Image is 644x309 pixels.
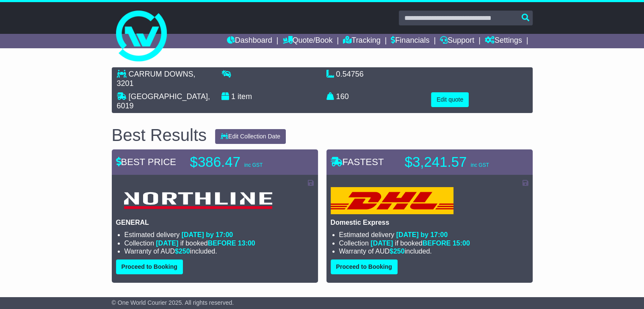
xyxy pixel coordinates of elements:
[331,187,453,214] img: DHL: Domestic Express
[431,92,469,107] button: Edit quote
[215,129,286,144] button: Edit Collection Date
[423,240,451,247] span: BEFORE
[331,218,528,226] p: Domestic Express
[339,239,528,247] li: Collection
[244,162,263,168] span: inc GST
[175,248,190,255] span: $
[116,259,183,274] button: Proceed to Booking
[231,92,235,101] span: 1
[339,247,528,255] li: Warranty of AUD included.
[470,162,489,168] span: inc GST
[124,239,314,247] li: Collection
[393,248,405,255] span: 250
[331,157,384,167] span: FASTEST
[108,126,211,144] div: Best Results
[396,231,448,238] span: [DATE] by 17:00
[112,299,234,306] span: © One World Courier 2025. All rights reserved.
[339,231,528,239] li: Estimated delivery
[453,240,470,247] span: 15:00
[179,248,190,255] span: 250
[336,92,349,101] span: 160
[238,240,255,247] span: 13:00
[190,154,296,171] p: $386.47
[390,248,405,255] span: $
[156,240,255,247] span: if booked
[156,240,178,247] span: [DATE]
[117,70,196,88] span: , 3201
[238,92,252,101] span: item
[116,218,314,226] p: GENERAL
[116,157,176,167] span: BEST PRICE
[227,34,272,48] a: Dashboard
[124,247,314,255] li: Warranty of AUD included.
[117,92,210,110] span: , 6019
[485,34,522,48] a: Settings
[440,34,474,48] a: Support
[182,231,233,238] span: [DATE] by 17:00
[405,154,511,171] p: $3,241.57
[282,34,332,48] a: Quote/Book
[336,70,364,78] span: 0.54756
[129,70,193,78] span: CARRUM DOWNS
[129,92,208,101] span: [GEOGRAPHIC_DATA]
[124,231,314,239] li: Estimated delivery
[116,187,280,214] img: Northline Distribution: GENERAL
[331,259,398,274] button: Proceed to Booking
[343,34,380,48] a: Tracking
[370,240,470,247] span: if booked
[391,34,429,48] a: Financials
[370,240,393,247] span: [DATE]
[208,240,236,247] span: BEFORE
